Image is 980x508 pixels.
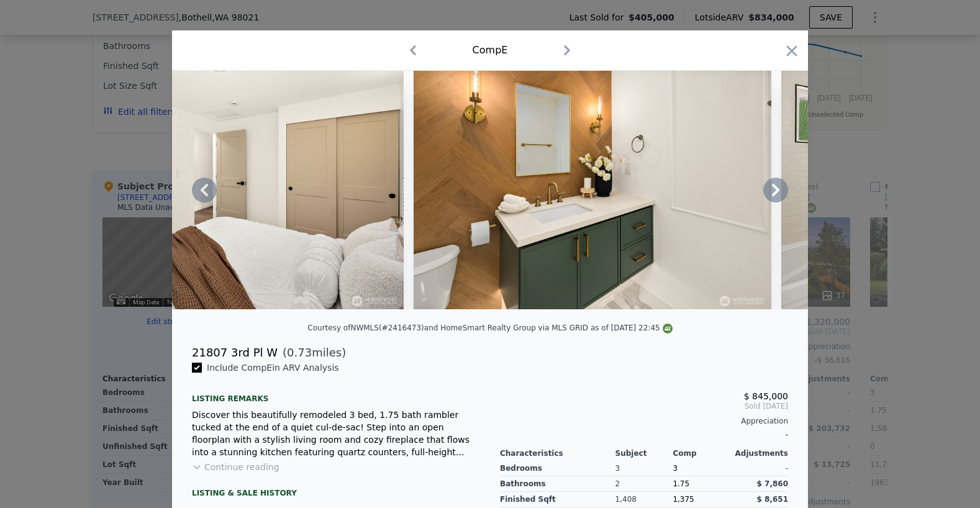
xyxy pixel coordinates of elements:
div: Courtesy of NWMLS (#2416473) and HomeSmart Realty Group via MLS GRID as of [DATE] 22:45 [307,324,672,332]
span: $ 7,860 [757,479,788,488]
span: Sold [DATE] [500,401,788,411]
div: 21807 3rd Pl W [192,344,278,361]
div: Discover this beautifully remodeled 3 bed, 1.75 bath rambler tucked at the end of a quiet cul-de-... [192,409,480,458]
div: Characteristics [500,448,615,458]
div: 3 [615,461,673,476]
div: - [730,461,788,476]
img: NWMLS Logo [663,324,673,333]
div: Subject [615,448,673,458]
div: Listing remarks [192,384,480,404]
span: 3 [673,464,678,473]
span: $ 8,651 [757,495,788,504]
div: 1.75 [673,476,730,492]
img: Property Img [414,71,771,309]
span: $ 845,000 [744,391,788,401]
span: Include Comp E in ARV Analysis [202,363,344,373]
span: 0.73 [287,346,312,359]
div: 2 [615,476,673,492]
div: - [500,426,788,443]
span: 1,375 [673,495,694,504]
span: ( miles) [278,344,346,361]
div: Comp [673,448,730,458]
div: Finished Sqft [500,492,615,507]
div: Bedrooms [500,461,615,476]
img: Property Img [46,71,404,309]
div: LISTING & SALE HISTORY [192,488,480,501]
div: 1,408 [615,492,673,507]
div: Comp E [473,43,508,58]
button: Continue reading [192,461,279,473]
div: Appreciation [500,416,788,426]
div: Bathrooms [500,476,615,492]
div: Adjustments [730,448,788,458]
